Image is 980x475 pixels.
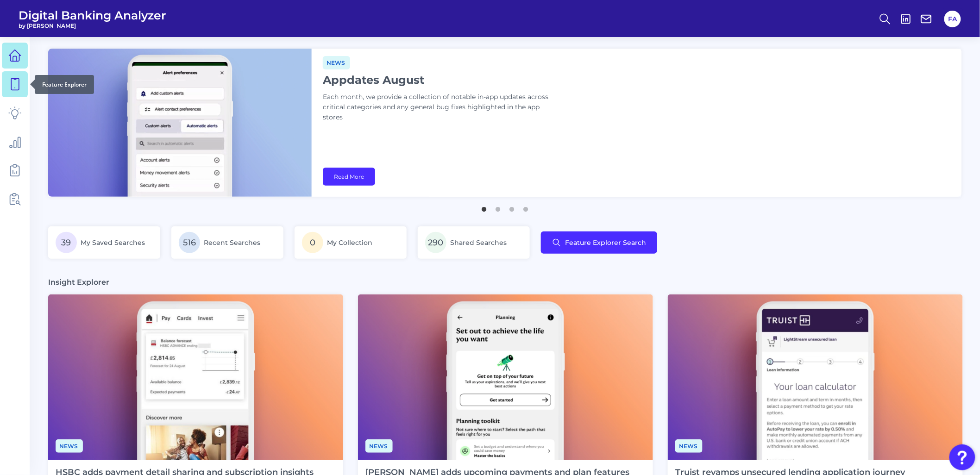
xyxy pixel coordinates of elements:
span: My Collection [327,238,372,247]
img: bannerImg [48,49,312,197]
p: Each month, we provide a collection of notable in-app updates across critical categories and any ... [323,92,554,123]
button: FA [944,11,961,27]
button: Feature Explorer Search [541,231,657,254]
a: 0My Collection [295,226,407,259]
a: 39My Saved Searches [48,226,160,259]
div: Feature Explorer [35,75,94,94]
h1: Appdates August [323,73,554,87]
a: 516Recent Searches [171,226,283,259]
span: 0 [302,232,323,253]
span: News [323,56,350,69]
span: News [56,439,83,453]
button: Open Resource Center [949,444,975,470]
span: by [PERSON_NAME] [19,22,166,29]
span: Feature Explorer Search [565,239,646,246]
button: 1 [479,202,489,212]
img: News - Phone (3).png [668,294,963,460]
span: News [675,439,703,453]
a: Read More [323,168,375,186]
a: News [56,441,83,450]
span: Recent Searches [204,238,260,247]
img: News - Phone.png [48,294,343,460]
a: News [675,441,703,450]
span: My Saved Searches [81,238,145,247]
a: News [323,58,350,67]
button: 3 [507,202,516,212]
img: News - Phone (4).png [358,294,653,460]
button: 2 [493,202,503,212]
span: Digital Banking Analyzer [19,8,166,22]
span: 290 [425,232,446,253]
a: News [365,441,393,450]
span: 39 [56,232,77,253]
span: 516 [179,232,200,253]
button: 4 [521,202,530,212]
h3: Insight Explorer [48,277,109,287]
span: News [365,439,393,453]
span: Shared Searches [450,238,507,247]
a: 290Shared Searches [418,226,530,259]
